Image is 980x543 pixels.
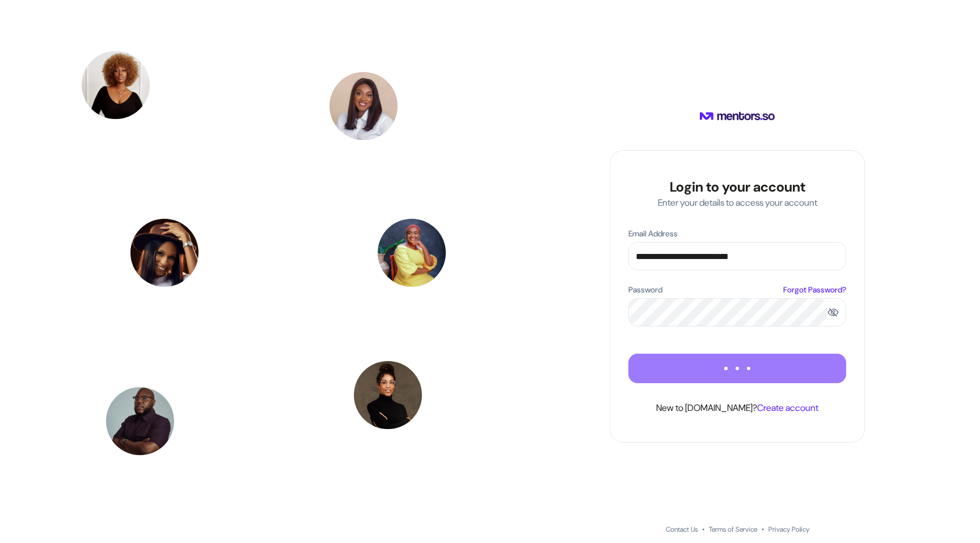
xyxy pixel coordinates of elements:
[378,219,446,287] img: Dr. Pamela
[757,402,818,414] a: Create account
[330,72,398,140] img: Grace
[628,228,678,240] p: Email Address
[82,51,150,119] img: Tyomi
[768,525,809,534] a: Privacy Policy
[670,178,805,196] h4: Login to your account
[629,299,827,326] input: Password
[354,361,422,429] img: Maya
[628,284,662,296] p: Password
[783,284,846,296] a: Forgot Password?
[709,525,757,534] a: Terms of Service
[762,525,764,534] span: •
[629,243,846,270] input: Email Address
[702,525,704,534] span: •
[130,219,198,287] img: Oyinkansola
[658,196,817,210] p: Enter your details to access your account
[106,387,174,455] img: Bizzle
[666,525,698,534] a: Contact Us
[656,401,818,415] p: New to [DOMAIN_NAME]?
